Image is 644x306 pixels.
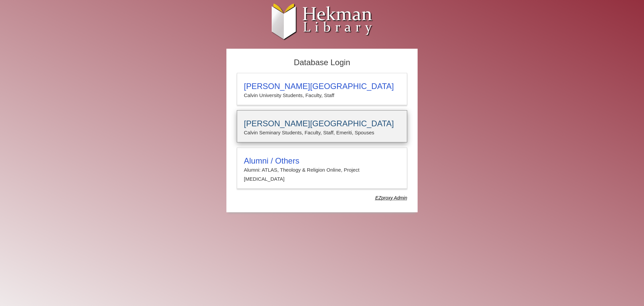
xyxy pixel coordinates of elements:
[237,73,407,105] a: [PERSON_NAME][GEOGRAPHIC_DATA]Calvin University Students, Faculty, Staff
[233,56,411,70] h2: Database Login
[244,91,400,100] p: Calvin University Students, Faculty, Staff
[244,119,400,128] h3: [PERSON_NAME][GEOGRAPHIC_DATA]
[244,156,400,183] summary: Alumni / OthersAlumni: ATLAS, Theology & Religion Online, Project [MEDICAL_DATA]
[244,156,400,166] h3: Alumni / Others
[244,166,400,183] p: Alumni: ATLAS, Theology & Religion Online, Project [MEDICAL_DATA]
[375,195,407,201] dfn: Use Alumni login
[244,82,400,91] h3: [PERSON_NAME][GEOGRAPHIC_DATA]
[237,110,407,142] a: [PERSON_NAME][GEOGRAPHIC_DATA]Calvin Seminary Students, Faculty, Staff, Emeriti, Spouses
[244,128,400,137] p: Calvin Seminary Students, Faculty, Staff, Emeriti, Spouses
